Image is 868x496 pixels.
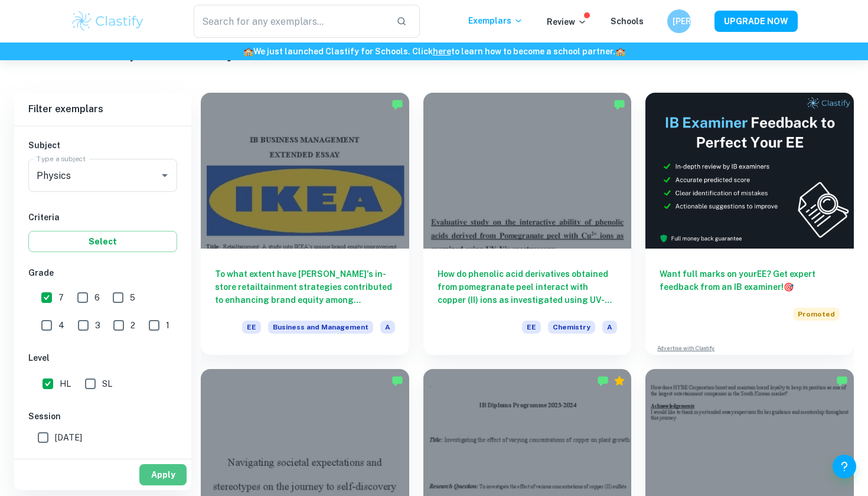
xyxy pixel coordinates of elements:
span: 5 [130,291,135,304]
button: Apply [139,464,187,485]
h6: Session [28,410,177,423]
span: 7 [58,291,64,304]
h6: Filter exemplars [14,93,191,126]
img: Marked [597,375,609,387]
img: Clastify logo [70,9,145,33]
h6: Grade [28,266,177,279]
button: Select [28,231,177,252]
span: A [602,321,617,334]
h6: Subject [28,139,177,152]
p: Review [547,15,587,28]
a: Advertise with Clastify [657,344,714,353]
input: Search for any exemplars... [194,5,387,38]
span: EE [522,321,541,334]
span: [DATE] [55,431,82,444]
h6: To what extent have [PERSON_NAME]'s in-store retailtainment strategies contributed to enhancing b... [215,267,395,306]
div: Premium [614,375,625,387]
img: Thumbnail [645,93,854,249]
img: Marked [391,375,403,387]
span: 🎯 [784,282,794,292]
span: A [380,321,395,334]
span: 🏫 [243,47,253,56]
span: 3 [95,319,100,332]
img: Marked [836,375,848,387]
span: 6 [94,291,100,304]
button: UPGRADE NOW [714,11,798,32]
a: here [433,47,451,56]
a: Schools [611,17,644,26]
h6: Want full marks on your EE ? Get expert feedback from an IB examiner! [660,267,840,293]
span: 4 [58,319,64,332]
button: Open [156,167,173,184]
span: 🏫 [615,47,625,56]
span: Chemistry [548,321,595,334]
span: EE [242,321,261,334]
h6: Level [28,351,177,364]
span: Business and Management [268,321,373,334]
h6: Criteria [28,211,177,224]
button: Help and Feedback [833,455,856,478]
img: Marked [391,99,403,110]
a: Want full marks on yourEE? Get expert feedback from an IB examiner!PromotedAdvertise with Clastify [645,93,854,355]
label: Type a subject [37,154,86,164]
span: Promoted [793,308,840,321]
span: 2 [130,319,135,332]
img: Marked [614,99,625,110]
h6: We just launched Clastify for Schools. Click to learn how to become a school partner. [2,45,866,58]
p: Exemplars [468,14,523,27]
button: [PERSON_NAME] [667,9,691,33]
h6: How do phenolic acid derivatives obtained from pomegranate peel interact with copper (II) ions as... [438,267,618,306]
h6: [PERSON_NAME] [673,15,686,28]
span: SL [102,377,112,390]
span: 1 [166,319,169,332]
span: HL [60,377,71,390]
a: How do phenolic acid derivatives obtained from pomegranate peel interact with copper (II) ions as... [423,93,632,355]
a: To what extent have [PERSON_NAME]'s in-store retailtainment strategies contributed to enhancing b... [201,93,409,355]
